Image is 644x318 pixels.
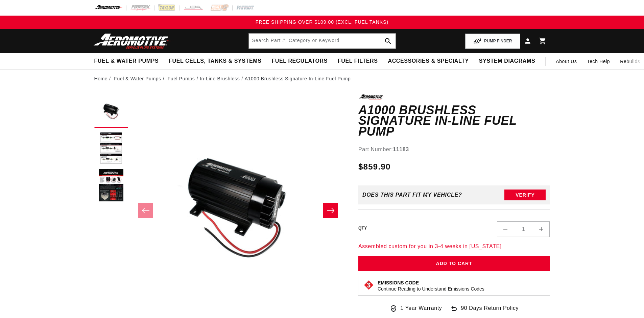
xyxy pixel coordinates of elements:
img: Emissions code [363,280,374,291]
button: search button [381,34,396,48]
strong: Emissions Code [378,280,419,285]
nav: breadcrumbs [94,75,550,82]
input: Search by Part Number, Category or Keyword [249,34,396,48]
summary: Fuel & Water Pumps [89,53,164,69]
span: Accessories & Specialty [388,58,469,65]
a: Fuel & Water Pumps [114,75,161,82]
span: Fuel Cells, Tanks & Systems [169,58,261,65]
li: In-Line Brushless [200,75,245,82]
span: About Us [556,59,577,64]
button: Load image 2 in gallery view [94,132,128,165]
summary: Fuel Filters [333,53,383,69]
summary: Accessories & Specialty [383,53,474,69]
span: $859.90 [358,161,391,173]
div: Does This part fit My vehicle? [362,192,462,198]
label: QTY [358,225,367,231]
a: 1 Year Warranty [389,304,442,313]
p: Continue Reading to Understand Emissions Codes [378,286,484,292]
button: Slide right [323,203,338,218]
p: Assembled custom for you in 3-4 weeks in [US_STATE] [358,242,550,251]
summary: System Diagrams [474,53,540,69]
img: Aeromotive [92,33,176,49]
span: Fuel Regulators [271,58,327,65]
button: Slide left [138,203,153,218]
button: Verify [504,190,546,200]
button: Emissions CodeContinue Reading to Understand Emissions Codes [378,280,484,292]
span: Rebuilds [620,58,640,65]
a: Home [94,75,108,82]
li: A1000 Brushless Signature In-Line Fuel Pump [245,75,351,82]
span: FREE SHIPPING OVER $109.00 (EXCL. FUEL TANKS) [256,19,388,25]
button: Load image 3 in gallery view [94,169,128,203]
span: Fuel & Water Pumps [94,58,159,65]
span: Fuel Filters [338,58,378,65]
a: Fuel Pumps [168,75,195,82]
a: About Us [551,53,582,69]
button: Load image 1 in gallery view [94,94,128,128]
summary: Fuel Cells, Tanks & Systems [164,53,266,69]
span: Tech Help [587,58,610,65]
span: System Diagrams [479,58,535,65]
button: Add to Cart [358,256,550,272]
span: 1 Year Warranty [400,304,442,313]
summary: Fuel Regulators [266,53,332,69]
h1: A1000 Brushless Signature In-Line Fuel Pump [358,105,550,137]
button: PUMP FINDER [465,34,520,49]
div: Part Number: [358,145,550,154]
summary: Tech Help [582,53,615,69]
strong: 11183 [393,146,409,152]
